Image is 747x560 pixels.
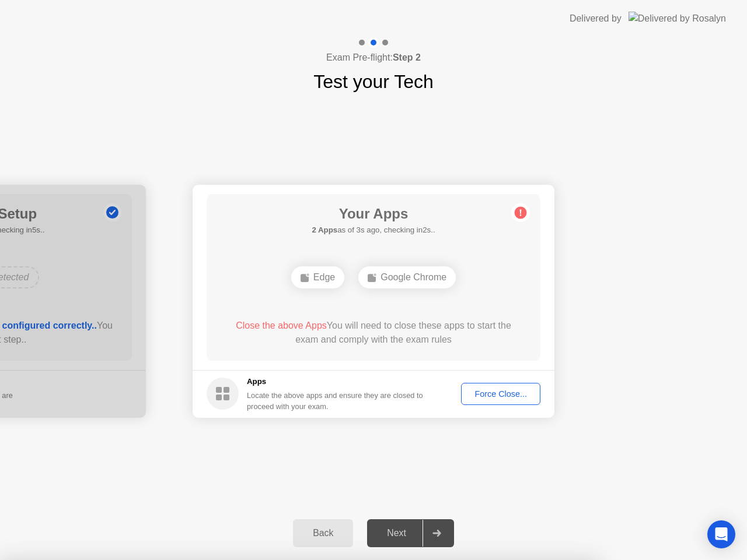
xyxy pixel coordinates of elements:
[313,68,434,96] h1: Test your Tech
[291,266,344,288] div: Edge
[296,528,350,538] div: Back
[393,52,421,62] b: Step 2
[465,389,536,399] div: Force Close...
[326,51,421,65] h4: Exam Pre-flight:
[236,320,327,330] span: Close the above Apps
[358,266,456,288] div: Google Chrome
[312,226,337,234] b: 2 Apps
[312,224,435,236] h5: as of 3s ago, checking in2s..
[247,376,424,388] h5: Apps
[371,528,423,538] div: Next
[312,203,435,224] h1: Your Apps
[629,12,726,25] img: Delivered by Rosalyn
[707,520,735,548] div: Open Intercom Messenger
[570,12,622,26] div: Delivered by
[224,319,524,347] div: You will need to close these apps to start the exam and comply with the exam rules
[247,390,424,412] div: Locate the above apps and ensure they are closed to proceed with your exam.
